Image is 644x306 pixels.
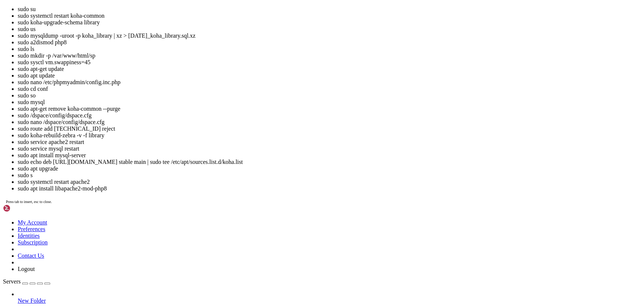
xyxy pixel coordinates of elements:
[18,99,641,106] li: sudo mysql
[18,185,641,192] li: sudo apt install libapache2-mod-php8
[18,6,641,13] li: sudo su
[3,16,548,22] x-row: The default text search configuration will be set to "english".
[3,53,548,59] x-row: selecting dynamic shared memory implementation ... posix
[18,59,641,66] li: sudo sysctl vm.swappiness=45
[18,39,641,46] li: sudo a2dismod php8
[3,241,548,248] x-row: [1]+ Stopped createuser -U postgres -d -A -P dspace
[3,147,548,154] x-row: update-alternatives: using /usr/share/postgresql/12/man/man[DEMOGRAPHIC_DATA]/postmaster.1.gz to ...
[18,32,641,39] li: sudo mysqldump -uroot -p koha_library | xz > [DATE]_koha_library.sql.xz
[3,135,548,141] x-row: Ver Cluster Port Status Owner Data directory Log file
[18,219,47,226] a: My Account
[3,122,548,128] x-row: pg_ctlcluster 12 main start
[3,223,548,229] x-row: postgres@vmi2739873:/root$ createuser -U postgres -d -A -P dspace
[18,145,641,152] li: sudo service mysql restart
[18,26,641,32] li: sudo us
[3,141,307,147] span: 12 main 5432 down postgres /var/lib/postgresql/12/main /var/log/postgresql/postgresql-12-main.log
[18,86,641,92] li: sudo cd conf
[3,210,548,216] x-row: Processing triggers for libc-bin (2.31-0ubuntu9.18) ...
[3,41,548,47] x-row: fixing permissions on existing directory /var/lib/postgresql/12/main ... ok
[3,229,548,235] x-row: could not change directory to "/root": Permission denied
[3,154,548,160] x-row: Setting up sysstat (12.2.0-2ubuntu0.3) ...
[18,52,641,59] li: sudo mkdir -p /var/www/html/sp
[3,72,548,78] x-row: selecting default time zone ... [GEOGRAPHIC_DATA]/[GEOGRAPHIC_DATA]
[3,97,548,103] x-row: syncing data to disk ... ok
[3,66,548,72] x-row: selecting default shared_buffers ... 128MB
[18,66,641,72] li: sudo apt-get update
[103,248,106,254] div: (32, 39)
[18,298,46,304] span: New Folder
[18,13,641,19] li: sudo systemctl restart koha-common
[18,233,40,239] a: Identities
[18,106,641,112] li: sudo apt-get remove koha-common --purge
[18,298,641,304] a: New Folder
[3,47,548,53] x-row: creating subdirectories ... ok
[3,278,50,285] a: Servers
[3,172,548,179] x-row: update-alternatives: using /usr/bin/sar.sysstat to provide /usr/bin/sar (sar) in auto mode
[3,235,548,241] x-row: Enter password for new role:
[3,78,548,85] x-row: creating configuration files ... ok
[3,185,548,191] x-row: Setting up postgresql-client (12+214ubuntu0.1) ...
[18,132,641,139] li: sudo koha-rebuild-zebra -v -f library
[18,79,641,86] li: sudo nano /etc/phpmyadmin/config.inc.php
[3,179,340,185] span: Created symlink /etc/systemd/system/multi-user.target.wants/sysstat.service → /lib/systemd/system...
[18,252,44,259] a: Contact Us
[3,197,548,204] x-row: Processing triggers for systemd (245.4-4ubuntu3.24) ...
[3,3,548,9] x-row: The database cluster will be initialized with locale "C.UTF-8".
[18,92,641,99] li: sudo so
[3,204,548,210] x-row: Processing triggers for man-db (2.9.1-1) ...
[18,112,641,119] li: sudo /dspace/config/dspace.cfg
[3,85,548,91] x-row: running bootstrap script ... ok
[3,59,548,66] x-row: selecting default max_connections ... 100
[3,278,21,285] span: Servers
[18,291,641,304] li: New Folder
[18,152,641,159] li: sudo apt install mysql-server
[18,159,641,165] li: sudo echo deb [URL][DOMAIN_NAME] stable main | sudo tee /etc/apt/sources.list.d/koha.list
[3,204,45,212] img: Shellngn
[18,119,641,126] li: sudo nano /dspace/config/dspace.cfg
[18,46,641,52] li: sudo ls
[18,226,45,232] a: Preferences
[6,200,52,204] span: Press tab to insert, esc to close.
[3,9,548,16] x-row: The default database encoding has accordingly been set to "UTF8".
[18,165,641,172] li: sudo apt upgrade
[3,28,548,34] x-row: Data page checksums are disabled.
[18,19,641,26] li: sudo koha-upgrade-schema library
[18,172,641,179] li: sudo s
[18,239,48,245] a: Subscription
[3,191,548,197] x-row: Setting up postgresql (12+214ubuntu0.1) ...
[18,126,641,132] li: sudo route add [TECHNICAL_ID] reject
[18,72,641,79] li: sudo apt update
[18,139,641,145] li: sudo service apache2 restart
[3,110,548,116] x-row: Success. You can now start the database server using:
[3,248,548,254] x-row: postgres@vmi2739873:/root$ sudo
[18,179,641,185] li: sudo systemctl restart apache2
[18,266,35,272] a: Logout
[3,91,548,97] x-row: performing post-bootstrap initialization ... ok
[3,216,548,223] x-row: root@vmi2739873:~# sudo su postgres
[3,166,548,172] x-row: Creating config file /etc/default/sysstat with new version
